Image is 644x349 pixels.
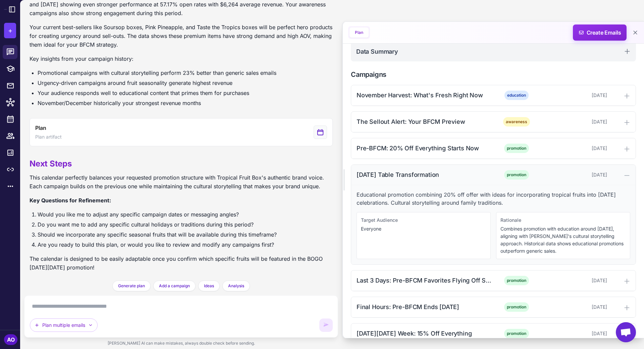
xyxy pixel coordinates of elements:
button: View generated Plan [30,118,333,146]
span: promotion [504,302,529,312]
span: Analysis [228,283,244,289]
div: Rationale [500,216,626,224]
li: Are you ready to build this plan, or would you like to review and modify any campaigns first? [38,240,333,249]
button: Analysis [222,281,250,291]
h2: Next Steps [30,158,333,169]
li: Would you like me to adjust any specific campaign dates or messaging angles? [38,210,333,219]
div: [DATE] [541,303,607,311]
li: Urgency-driven campaigns around fruit seasonality generate highest revenue [38,79,333,87]
button: Create Emails [573,24,627,41]
div: Open chat [616,322,636,342]
h2: Data Summary [356,47,398,56]
div: Target Audience [361,216,486,224]
button: Plan multiple emails [30,318,98,332]
span: awareness [503,117,530,127]
span: promotion [504,276,529,285]
span: + [8,26,12,36]
span: Add a campaign [159,283,190,289]
button: + [4,23,16,38]
span: promotion [504,144,529,153]
li: November/December historically your strongest revenue months [38,99,333,107]
p: Educational promotion combining 20% off offer with ideas for incorporating tropical fruits into [... [357,191,630,207]
div: [DATE] [541,330,607,337]
li: Do you want me to add any specific cultural holidays or traditions during this period? [38,220,333,229]
span: Plan [35,124,46,132]
li: Your audience responds well to educational content that primes them for purchases [38,89,333,97]
div: AO [4,334,17,345]
div: Final Hours: Pre-BFCM Ends [DATE] [357,302,492,311]
button: Ideas [198,281,220,291]
span: promotion [504,170,529,180]
div: The Sellout Alert: Your BFCM Preview [357,117,492,126]
img: Raleon Logo [4,9,7,9]
h2: Campaigns [351,69,636,80]
li: Should we incorporate any specific seasonal fruits that will be available during this timeframe? [38,230,333,239]
p: Your current best-sellers like Soursop boxes, Pink Pineapple, and Taste the Tropics boxes will be... [30,23,333,49]
div: [DATE] [541,118,607,126]
span: education [504,91,529,100]
button: Generate plan [112,281,151,291]
button: Add a campaign [153,281,196,291]
span: Generate plan [118,283,145,289]
div: [PERSON_NAME] AI can make mistakes, always double check before sending. [24,338,338,349]
div: [DATE] [541,145,607,152]
button: Plan [350,28,369,38]
p: The calendar is designed to be easily adaptable once you confirm which specific fruits will be fe... [30,254,333,272]
div: November Harvest: What's Fresh Right Now [357,91,492,100]
p: Key insights from your campaign history: [30,54,333,63]
span: Plan artifact [35,133,62,141]
div: [DATE] [541,92,607,99]
p: Everyone [361,225,486,233]
span: Ideas [204,283,214,289]
span: Create Emails [571,24,629,41]
strong: Key Questions for Refinement: [30,197,111,204]
p: Combines promotion with education around [DATE], aligning with [PERSON_NAME]'s cultural storytell... [500,225,626,255]
span: promotion [504,329,529,338]
div: [DATE] [541,171,607,179]
p: This calendar perfectly balances your requested promotion structure with Tropical Fruit Box's aut... [30,173,333,191]
div: [DATE] Table Transformation [357,170,492,179]
div: [DATE][DATE] Week: 15% Off Everything [357,329,492,338]
div: Pre-BFCM: 20% Off Everything Starts Now [357,144,492,153]
div: Last 3 Days: Pre-BFCM Favorites Flying Off Shelves [357,276,492,285]
li: Promotional campaigns with cultural storytelling perform 23% better than generic sales emails [38,68,333,77]
div: [DATE] [541,277,607,284]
